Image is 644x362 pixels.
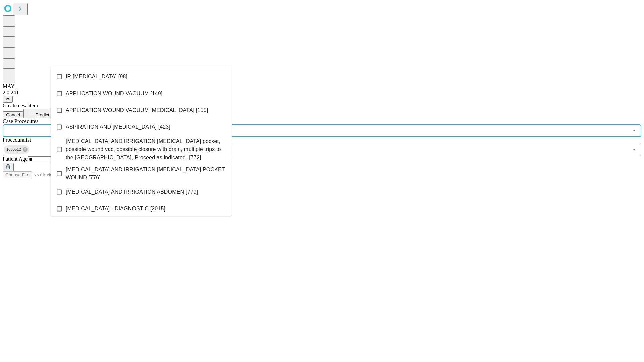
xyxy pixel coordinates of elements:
span: [MEDICAL_DATA] AND IRRIGATION ABDOMEN [779] [66,188,198,196]
span: [MEDICAL_DATA] AND IRRIGATION [MEDICAL_DATA] pocket, possible wound vac, possible closure with dr... [66,137,226,162]
span: APPLICATION WOUND VACUUM [MEDICAL_DATA] [155] [66,106,208,114]
span: Scheduled Procedure [3,118,38,124]
span: Cancel [6,112,20,117]
span: IR [MEDICAL_DATA] [98] [66,73,127,81]
span: Patient Age [3,156,28,162]
span: [MEDICAL_DATA] - DIAGNOSTIC [2015] [66,205,165,213]
span: Proceduralist [3,137,31,143]
span: 1000512 [4,146,24,154]
div: MAY [3,83,641,89]
span: Create new item [3,103,38,108]
button: Close [630,126,639,135]
button: Cancel [3,111,23,118]
span: Predict [35,112,49,117]
span: @ [5,97,10,102]
button: Open [630,145,639,154]
div: 1000512 [4,145,29,154]
span: ASPIRATION AND [MEDICAL_DATA] [423] [66,123,170,131]
span: APPLICATION WOUND VACUUM [149] [66,89,162,98]
span: [MEDICAL_DATA] AND IRRIGATION [MEDICAL_DATA] POCKET WOUND [776] [66,166,226,182]
button: @ [3,96,13,103]
button: Predict [23,109,54,118]
div: 2.0.241 [3,89,641,96]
